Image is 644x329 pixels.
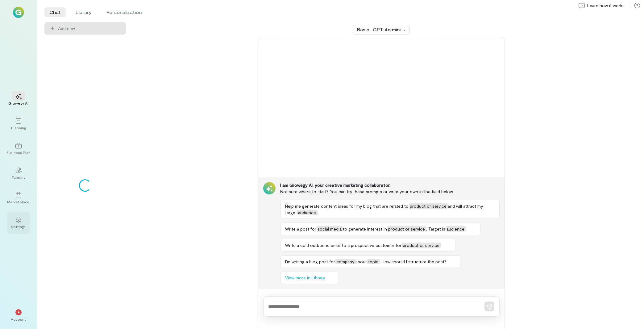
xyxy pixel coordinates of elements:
li: Library [71,7,97,17]
a: Settings [7,212,30,234]
span: . Target is [426,226,446,231]
span: audience [297,210,318,215]
button: Help me generate content ideas for my blog that are related toproduct or serviceand will attract ... [280,200,500,219]
span: social media [317,226,343,231]
div: Basic · GPT‑4o‑mini [357,27,401,33]
div: Not sure where to start? You can try these prompts or write your own in the field below. [280,188,500,195]
a: Business Plan [7,138,30,160]
a: Funding [7,162,30,185]
span: to generate interest in [343,226,387,231]
div: *Account [7,304,30,327]
div: I am Growegy AI, your creative marketing collaborator. [280,182,500,188]
span: Write a post for [285,226,317,231]
div: Settings [11,224,26,229]
li: Chat [44,7,66,17]
div: Funding [12,175,25,180]
span: . [466,226,467,231]
div: Marketplace [7,199,30,204]
span: Learn how it works [587,2,625,9]
span: View more in Library [285,275,325,281]
span: . [318,210,318,215]
button: View more in Library [280,272,339,284]
button: Write a post forsocial mediato generate interest inproduct or service. Target isaudience. [280,223,480,235]
span: Add new [58,25,121,31]
a: Marketplace [7,187,30,209]
span: . How should I structure the post? [380,259,447,264]
div: Account [11,317,26,322]
button: Write a cold outbound email to a prospective customer forproduct or service. [280,239,455,252]
li: Personalization [102,7,147,17]
span: product or service [409,203,448,209]
button: I’m writing a blog post forcompanyabouttopic. How should I structure the post? [280,255,460,268]
span: . [441,243,442,248]
div: Business Plan [6,150,31,155]
span: and will attract my target [285,203,483,215]
div: Growegy AI [9,101,29,106]
a: Planning [7,113,30,135]
a: Growegy AI [7,88,30,110]
span: product or service [402,243,441,248]
div: Planning [11,125,26,130]
span: Write a cold outbound email to a prospective customer for [285,243,402,248]
span: I’m writing a blog post for [285,259,335,264]
span: Help me generate content ideas for my blog that are related to [285,203,409,209]
span: topic [367,259,380,264]
span: about [356,259,367,264]
span: product or service [387,226,426,231]
span: audience [446,226,466,231]
span: company [335,259,356,264]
